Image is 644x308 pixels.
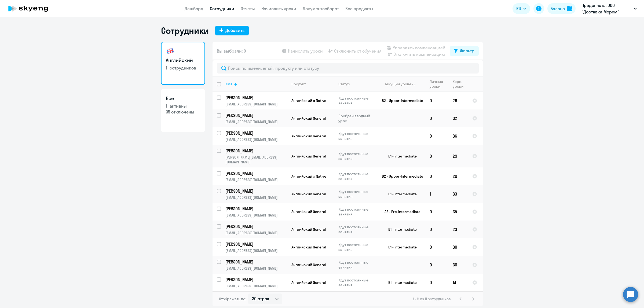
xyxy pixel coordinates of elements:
[291,116,326,121] span: Английский General
[375,185,425,203] td: B1 - Intermediate
[425,203,448,221] td: 0
[225,206,286,212] p: [PERSON_NAME]
[345,6,373,11] a: Все продукты
[185,6,203,11] a: Дашборд
[291,192,326,196] span: Английский General
[225,130,286,136] p: [PERSON_NAME]
[448,221,468,238] td: 23
[217,48,246,54] span: Вы выбрали: 0
[261,6,296,11] a: Начислить уроки
[225,148,287,154] a: [PERSON_NAME]
[166,57,200,64] h3: Английский
[413,296,451,301] span: 1 - 11 из 11 сотрудников
[425,238,448,256] td: 0
[225,241,287,247] a: [PERSON_NAME]
[338,242,375,252] p: Идут постоянные занятия
[338,260,375,270] p: Идут постоянные занятия
[217,63,479,74] input: Поиск по имени, email, продукту или статусу
[225,188,287,194] a: [PERSON_NAME]
[291,280,326,285] span: Английский General
[338,131,375,141] p: Идут постоянные занятия
[291,82,334,86] div: Продукт
[166,47,174,55] img: english
[225,112,287,118] a: [PERSON_NAME]
[425,256,448,274] td: 0
[375,238,425,256] td: B1 - Intermediate
[425,221,448,238] td: 0
[241,6,255,11] a: Отчеты
[448,203,468,221] td: 35
[161,42,205,85] a: Английский11 сотрудников
[225,82,287,86] div: Имя
[581,2,631,15] p: Предоплата, ООО "Доставка Морем"
[448,274,468,291] td: 14
[225,277,286,283] p: [PERSON_NAME]
[460,47,474,54] div: Фильтр
[225,27,244,34] div: Добавить
[225,277,287,283] a: [PERSON_NAME]
[448,185,468,203] td: 33
[338,82,375,86] div: Статус
[448,109,468,127] td: 32
[225,241,286,247] p: [PERSON_NAME]
[166,103,200,109] p: 11 активны
[225,248,287,253] p: [EMAIL_ADDRESS][DOMAIN_NAME]
[453,79,463,89] div: Корп. уроки
[225,223,287,229] a: [PERSON_NAME]
[219,296,246,301] span: Отображать по:
[225,82,232,86] div: Имя
[338,278,375,287] p: Идут постоянные занятия
[547,3,576,14] button: Балансbalance
[166,95,200,102] h3: Все
[225,223,286,229] p: [PERSON_NAME]
[375,203,425,221] td: A2 - Pre-Intermediate
[225,137,287,142] p: [EMAIL_ADDRESS][DOMAIN_NAME]
[291,209,326,214] span: Английский General
[291,245,326,250] span: Английский General
[225,119,287,124] p: [EMAIL_ADDRESS][DOMAIN_NAME]
[225,155,287,164] p: [PERSON_NAME][EMAIL_ADDRESS][DOMAIN_NAME]
[338,82,350,86] div: Статус
[375,145,425,167] td: B1 - Intermediate
[375,274,425,291] td: B1 - Intermediate
[225,148,286,154] p: [PERSON_NAME]
[291,154,326,159] span: Английский General
[448,92,468,109] td: 29
[225,213,287,218] p: [EMAIL_ADDRESS][DOMAIN_NAME]
[225,195,287,200] p: [EMAIL_ADDRESS][DOMAIN_NAME]
[516,5,521,12] span: RU
[225,177,287,182] p: [EMAIL_ADDRESS][DOMAIN_NAME]
[166,65,200,71] p: 11 сотрудников
[225,230,287,235] p: [EMAIL_ADDRESS][DOMAIN_NAME]
[338,207,375,217] p: Идут постоянные занятия
[338,113,375,123] p: Пройден вводный урок
[551,5,565,12] div: Баланс
[225,284,287,288] p: [EMAIL_ADDRESS][DOMAIN_NAME]
[450,46,479,56] button: Фильтр
[225,95,287,101] a: [PERSON_NAME]
[225,206,287,212] a: [PERSON_NAME]
[430,79,443,89] div: Личные уроки
[513,3,530,14] button: RU
[425,127,448,145] td: 0
[225,130,287,136] a: [PERSON_NAME]
[225,188,286,194] p: [PERSON_NAME]
[225,102,287,107] p: [EMAIL_ADDRESS][DOMAIN_NAME]
[375,221,425,238] td: B1 - Intermediate
[338,225,375,234] p: Идут постоянные занятия
[567,6,572,11] img: balance
[225,95,286,101] p: [PERSON_NAME]
[291,262,326,267] span: Английский General
[161,25,209,36] h1: Сотрудники
[385,82,415,86] div: Текущий уровень
[338,96,375,105] p: Идут постоянные занятия
[425,185,448,203] td: 1
[425,92,448,109] td: 0
[291,174,326,179] span: Английский с Native
[338,171,375,181] p: Идут постоянные занятия
[225,266,287,271] p: [EMAIL_ADDRESS][DOMAIN_NAME]
[303,6,339,11] a: Документооборот
[291,82,306,86] div: Продукт
[425,145,448,167] td: 0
